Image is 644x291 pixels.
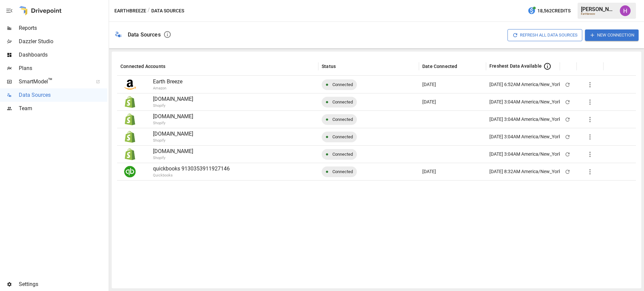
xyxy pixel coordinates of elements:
p: [DOMAIN_NAME] [153,113,315,121]
button: Sort [564,62,573,71]
p: Shopify [153,155,351,161]
p: [DOMAIN_NAME] [153,130,315,138]
button: Earthbreeze [114,7,146,15]
button: Harry Antonio [616,1,635,20]
img: Shopify Logo [124,96,136,108]
div: Connected Accounts [120,64,165,69]
span: Connected [328,111,357,128]
button: Sort [458,62,467,71]
div: Earthbreeze [581,12,616,15]
p: Earth Breeze [153,78,315,86]
div: [DATE] 6:52AM America/New_York [489,76,561,93]
p: quickbooks 9130353911927146 [153,165,315,173]
span: 18,562 Credits [537,7,571,15]
span: Connected [328,146,357,163]
button: Refresh All Data Sources [507,29,582,41]
p: Shopify [153,138,351,144]
div: [DATE] 3:04AM America/New_York [489,111,561,128]
span: Team [19,104,107,113]
div: Apr 17 2024 [419,93,486,111]
img: Shopify Logo [124,131,136,143]
button: Sort [166,62,175,71]
span: Connected [328,76,357,93]
p: Shopify [153,103,351,109]
img: Harry Antonio [620,5,631,16]
span: ™ [48,77,53,85]
img: Shopify Logo [124,114,136,125]
span: SmartModel [19,78,89,86]
div: [PERSON_NAME] [581,6,616,12]
span: Connected [328,163,357,180]
p: Amazon [153,86,351,91]
div: [DATE] 8:32AM America/New_York [489,163,561,180]
span: Connected [328,128,357,145]
span: Settings [19,280,107,288]
span: Freshest Data Available [489,63,542,69]
div: [DATE] 3:04AM America/New_York [489,128,561,145]
img: Amazon Logo [124,79,136,90]
p: Shopify [153,121,351,126]
div: [DATE] 3:04AM America/New_York [489,93,561,111]
div: Status [322,64,336,69]
span: Connected [328,93,357,111]
span: Data Sources [19,91,107,99]
img: Quickbooks Logo [124,166,136,177]
div: Oct 05 2022 [419,163,486,180]
button: Sort [336,62,346,71]
div: / [148,7,150,15]
span: Dazzler Studio [19,38,107,46]
button: New Connection [585,29,639,41]
span: Dashboards [19,51,107,59]
p: [DOMAIN_NAME] [153,147,315,155]
button: Sort [581,62,590,71]
button: 18,562Credits [525,5,573,17]
p: Quickbooks [153,173,351,178]
span: Reports [19,24,107,32]
div: Data Sources [128,31,161,38]
div: Date Connected [422,64,457,69]
div: Nov 07 2023 [419,76,486,93]
span: Plans [19,64,107,72]
img: Shopify Logo [124,148,136,160]
div: [DATE] 3:04AM America/New_York [489,146,561,163]
p: [DOMAIN_NAME] [153,95,315,103]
